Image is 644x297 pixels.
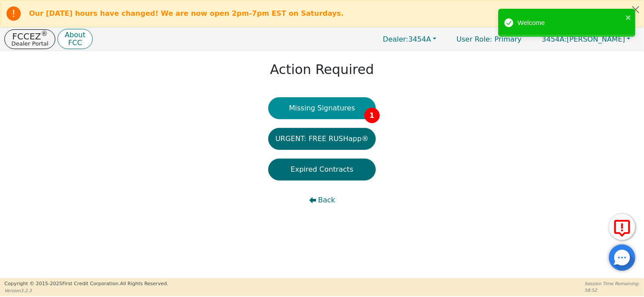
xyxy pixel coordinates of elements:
p: Copyright © 2015- 2025 First Credit Corporation. [4,280,168,288]
p: 58:52 [585,287,640,293]
button: URGENT: FREE RUSHapp® [268,128,376,150]
button: Close alert [628,0,644,18]
button: Report Error to FCC [609,214,635,240]
button: Back [268,189,376,211]
span: 3454A: [542,35,567,43]
p: Session Time Remaining: [585,280,640,287]
p: Dealer Portal [11,41,48,46]
div: Welcome [518,18,623,28]
p: FCCEZ [11,32,48,41]
span: [PERSON_NAME] [542,35,625,43]
span: All Rights Reserved. [120,281,168,286]
sup: ® [41,30,48,38]
p: Version 3.2.3 [4,287,168,294]
span: Dealer: [383,35,408,43]
p: FCC [65,39,85,46]
button: Dealer:3454A [374,32,446,46]
p: About [65,32,85,39]
span: 1 [364,108,380,123]
button: AboutFCC [58,29,92,49]
span: 3454A [383,35,431,43]
span: User Role : [457,35,492,43]
button: FCCEZ®Dealer Portal [4,29,55,49]
a: User Role: Primary [448,31,530,48]
span: Back [318,195,335,205]
b: Our [DATE] hours have changed! We are now open 2pm-7pm EST on Saturdays. [29,9,344,18]
button: close [626,12,632,22]
button: Missing Signatures1 [268,97,376,119]
p: Primary [448,31,530,48]
button: Expired Contracts [268,159,376,180]
h1: Action Required [270,62,374,78]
